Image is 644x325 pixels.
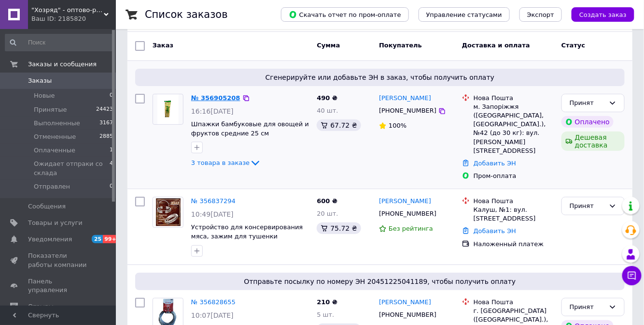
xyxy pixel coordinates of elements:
[110,160,113,177] span: 4
[34,133,76,141] span: Отмененные
[153,42,173,49] span: Заказ
[281,7,409,22] button: Скачать отчет по пром-оплате
[317,197,337,205] span: 600 ₴
[561,42,586,49] span: Статус
[561,116,614,128] div: Оплачено
[153,94,183,125] a: Фото товару
[110,182,113,191] span: 0
[191,94,240,102] a: № 356905208
[99,133,113,141] span: 2885
[191,120,309,137] a: Шпажки бамбуковые для овощей и фруктов средние 25 см
[317,94,337,102] span: 490 ₴
[145,9,228,20] h1: Список заказов
[31,15,116,23] div: Ваш ID: 2185820
[474,240,554,249] div: Наложенный платеж
[191,311,234,319] span: 10:07[DATE]
[570,201,605,211] div: Принят
[474,197,554,206] div: Нова Пошта
[474,160,516,167] a: Добавить ЭН
[426,11,502,18] span: Управление статусами
[379,197,431,206] a: [PERSON_NAME]
[157,94,179,124] img: Фото товару
[474,206,554,223] div: Калуш, №1: вул. [STREET_ADDRESS]
[562,11,634,18] a: Создать заказ
[110,146,113,155] span: 1
[31,6,104,15] span: "Хозряд" - оптово-роздрібний інтернет-магазин господарських і побутових товарів
[28,202,66,211] span: Сообщения
[474,172,554,180] div: Пром-оплата
[317,311,334,318] span: 5 шт.
[103,235,119,243] span: 99+
[191,107,234,115] span: 16:16[DATE]
[474,227,516,235] a: Добавить ЭН
[379,94,431,103] a: [PERSON_NAME]
[92,235,103,243] span: 25
[191,210,234,218] span: 10:49[DATE]
[154,197,182,227] img: Фото товару
[379,42,422,49] span: Покупатель
[317,42,340,49] span: Сумма
[474,94,554,103] div: Нова Пошта
[139,73,621,82] span: Сгенерируйте или добавьте ЭН в заказ, чтобы получить оплату
[28,302,54,311] span: Отзывы
[34,119,80,128] span: Выполненные
[153,197,183,228] a: Фото товару
[570,98,605,108] div: Принят
[379,298,431,307] a: [PERSON_NAME]
[317,222,361,234] div: 75.72 ₴
[191,197,236,205] a: № 356837294
[389,225,433,232] span: Без рейтинга
[317,119,361,131] div: 67.72 ₴
[572,7,634,22] button: Создать заказ
[474,103,554,155] div: м. Запоріжжя ([GEOGRAPHIC_DATA], [GEOGRAPHIC_DATA].), №42 (до 30 кг): вул. [PERSON_NAME][STREET_A...
[389,122,406,129] span: 100%
[622,266,642,285] button: Чат с покупателем
[28,76,52,85] span: Заказы
[34,146,75,155] span: Оплаченные
[462,42,530,49] span: Доставка и оплата
[34,160,110,177] span: Ожидает отпраки со склада
[379,107,436,114] span: [PHONE_NUMBER]
[191,223,303,240] a: Устройство для консервирования мяса, зажим для тушенки
[191,159,261,166] a: 3 товара в заказе
[379,210,436,217] span: [PHONE_NUMBER]
[317,210,338,217] span: 20 шт.
[28,219,83,227] span: Товары и услуги
[96,105,113,114] span: 24423
[570,302,605,312] div: Принят
[110,91,113,100] span: 0
[28,60,97,69] span: Заказы и сообщения
[28,277,89,295] span: Панель управления
[379,311,436,318] span: [PHONE_NUMBER]
[28,235,72,244] span: Уведомления
[139,277,621,286] span: Отправьте посылку по номеру ЭН 20451225041189, чтобы получить оплату
[527,11,554,18] span: Экспорт
[5,34,114,51] input: Поиск
[34,105,67,114] span: Принятые
[99,119,113,128] span: 3167
[474,298,554,307] div: Нова Пошта
[317,298,337,306] span: 210 ₴
[191,298,236,306] a: № 356828655
[34,182,70,191] span: Отправлен
[28,251,89,269] span: Показатели работы компании
[419,7,510,22] button: Управление статусами
[561,132,625,151] div: Дешевая доставка
[579,11,627,18] span: Создать заказ
[34,91,55,100] span: Новые
[191,159,250,166] span: 3 товара в заказе
[317,107,338,114] span: 40 шт.
[289,10,401,19] span: Скачать отчет по пром-оплате
[519,7,562,22] button: Экспорт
